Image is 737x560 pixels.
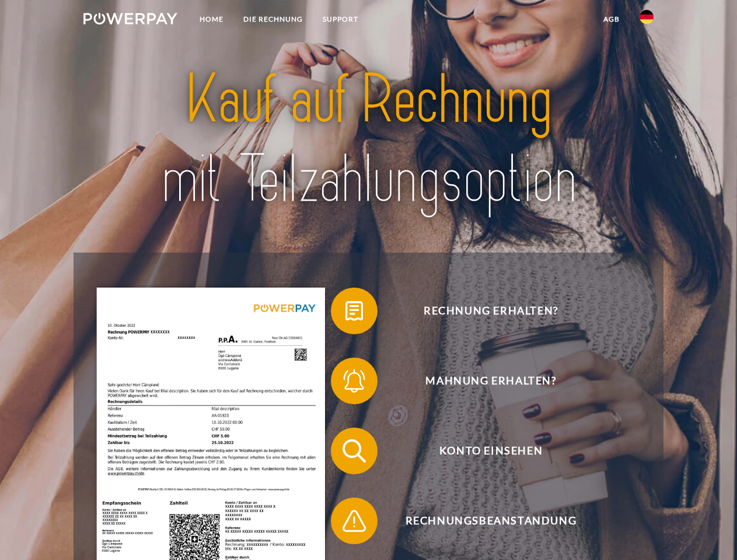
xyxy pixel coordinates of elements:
img: qb_search.svg [340,436,369,466]
button: Konto einsehen [331,428,634,474]
button: Rechnungsbeanstandung [331,498,634,544]
span: Rechnungsbeanstandung [348,498,634,544]
a: SUPPORT [313,9,368,30]
img: de [640,10,654,24]
span: Konto einsehen [348,428,634,474]
a: Home [190,9,233,30]
img: title-powerpay_de.svg [111,56,626,223]
a: agb [593,9,630,30]
img: qb_warning.svg [340,506,369,535]
span: Rechnung erhalten? [348,288,634,334]
button: Mahnung erhalten? [331,358,634,404]
img: qb_bell.svg [340,366,369,395]
a: DIE RECHNUNG [233,9,313,30]
img: qb_bill.svg [340,296,369,325]
button: Rechnung erhalten? [331,288,634,334]
span: Mahnung erhalten? [348,358,634,404]
img: logo-powerpay-white.svg [83,13,177,24]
